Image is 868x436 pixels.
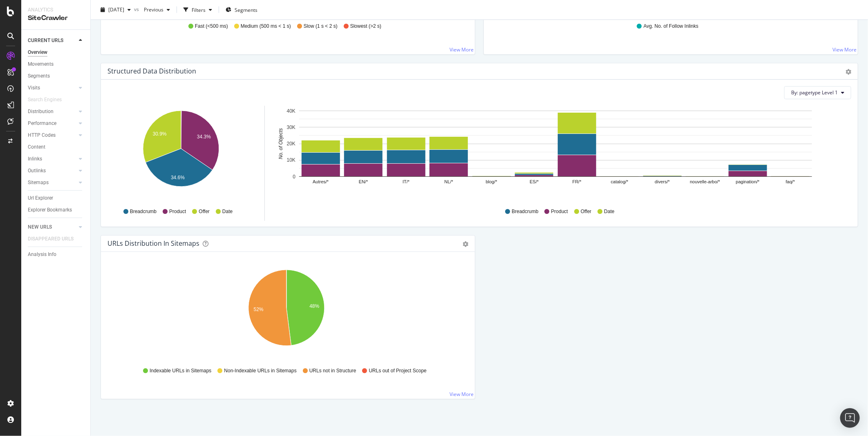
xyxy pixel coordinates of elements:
[254,307,264,313] text: 52%
[28,250,56,259] div: Analysis Info
[28,13,84,23] div: SiteCrawler
[28,235,82,243] a: DISAPPEARED URLS
[28,167,76,175] a: Outlinks
[791,89,838,96] span: By: pagetype Level 1
[28,36,76,45] a: CURRENT URLS
[28,167,46,175] div: Outlinks
[169,208,186,215] span: Product
[107,67,196,75] div: Structured Data Distribution
[287,141,295,147] text: 20K
[97,3,134,16] button: [DATE]
[450,46,474,53] a: View More
[28,84,40,92] div: Visits
[180,3,215,16] button: Filters
[28,72,50,80] div: Segments
[28,48,85,57] a: Overview
[150,367,211,374] span: Indexable URLs in Sitemaps
[786,179,795,184] text: faq/*
[199,208,209,215] span: Offer
[736,179,760,184] text: pagination/*
[313,179,329,184] text: Autres/*
[107,265,465,360] svg: A chart.
[304,23,338,30] span: Slow (1 s < 2 s)
[28,155,42,163] div: Inlinks
[28,143,45,151] div: Content
[192,6,206,13] div: Filters
[110,106,253,200] svg: A chart.
[28,194,53,202] div: Url Explorer
[28,178,76,187] a: Sitemaps
[28,7,84,13] div: Analytics
[369,367,427,374] span: URLs out of Project Scope
[486,179,498,184] text: blog/*
[287,108,295,114] text: 40K
[28,96,62,104] div: Search Engines
[107,239,199,247] div: URLs Distribution in Sitemaps
[28,107,76,116] a: Distribution
[512,208,538,215] span: Breadcrumb
[141,3,173,16] button: Previous
[28,131,76,140] a: HTTP Codes
[846,69,851,75] div: gear
[604,208,614,215] span: Date
[241,23,291,30] span: Medium (500 ms < 1 s)
[832,46,857,53] a: View More
[28,60,85,69] a: Movements
[28,194,85,202] a: Url Explorer
[293,174,295,180] text: 0
[141,6,163,13] span: Previous
[130,208,157,215] span: Breadcrumb
[690,179,720,184] text: nouvelle-arbo/*
[275,106,844,200] svg: A chart.
[840,408,860,428] div: Open Intercom Messenger
[28,178,49,187] div: Sitemaps
[195,23,228,30] span: Fast (<500 ms)
[153,131,167,137] text: 30.9%
[309,367,356,374] span: URLs not in Structure
[235,6,257,13] span: Segments
[28,155,76,163] a: Inlinks
[784,86,851,99] button: By: pagetype Level 1
[28,235,74,243] div: DISAPPEARED URLS
[197,134,211,140] text: 34.3%
[644,23,699,30] span: Avg. No. of Follow Inlinks
[134,5,141,12] span: vs
[28,60,54,69] div: Movements
[28,250,85,259] a: Analysis Info
[28,223,52,231] div: NEW URLS
[28,119,76,128] a: Performance
[551,208,568,215] span: Product
[350,23,381,30] span: Slowest (>2 s)
[581,208,591,215] span: Offer
[108,6,124,13] span: 2025 Sep. 26th
[278,128,284,159] text: No. of Objects
[611,179,629,184] text: catalog/*
[309,303,319,309] text: 48%
[655,179,670,184] text: divers/*
[28,48,47,57] div: Overview
[28,72,85,80] a: Segments
[450,391,474,398] a: View More
[222,208,233,215] span: Date
[28,223,76,231] a: NEW URLS
[222,3,261,16] button: Segments
[28,131,56,140] div: HTTP Codes
[28,36,63,45] div: CURRENT URLS
[28,84,76,92] a: Visits
[224,367,296,374] span: Non-Indexable URLs in Sitemaps
[28,96,70,104] a: Search Engines
[28,206,72,214] div: Explorer Bookmarks
[28,206,85,214] a: Explorer Bookmarks
[171,175,185,180] text: 34.6%
[287,125,295,130] text: 30K
[28,119,56,128] div: Performance
[28,143,85,151] a: Content
[28,107,54,116] div: Distribution
[287,157,295,163] text: 10K
[463,241,468,247] div: gear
